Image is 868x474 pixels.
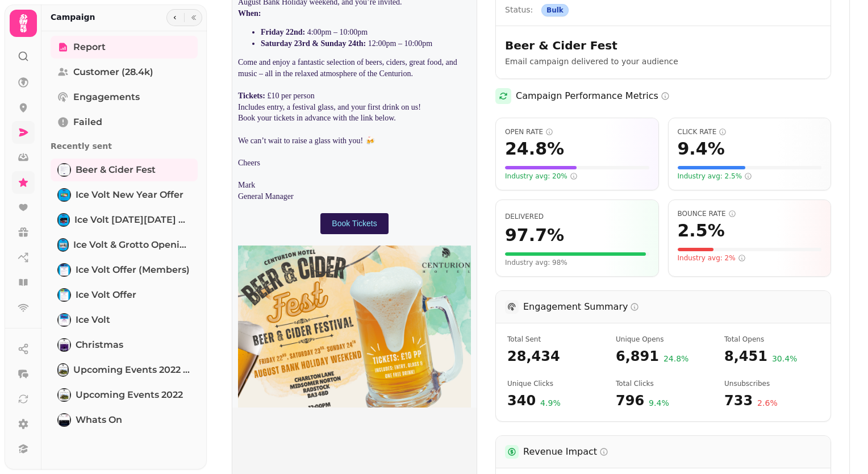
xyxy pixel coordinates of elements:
[51,359,198,381] a: Upcoming Events 2022 [clone]Upcoming Events 2022 [clone]
[649,397,669,410] span: 9.4 %
[59,239,68,251] img: Ice Volt & Grotto Opening 2024
[73,115,102,129] span: Failed
[507,379,602,388] span: Number of unique recipients who clicked a link in the email at least once
[523,300,639,314] h3: Engagement Summary
[59,289,70,301] img: Ice Volt Offer
[724,335,819,344] span: Total number of times emails were opened (includes multiple opens by the same recipient)
[505,258,567,267] span: Your delivery rate is below the industry average of 98%. Consider cleaning your email list.
[73,65,153,79] span: Customer (28.4k)
[73,363,191,377] span: Upcoming Events 2022 [clone]
[51,86,198,109] a: Engagements
[505,38,723,53] h2: Beer & Cider Fest
[507,347,602,365] span: 28,434
[51,209,198,231] a: Ice Volt Black Friday OfferIce Volt [DATE][DATE] Offer
[76,338,123,352] span: Christmas
[51,136,198,156] p: Recently sent
[76,313,110,327] span: Ice Volt
[59,264,70,276] img: Ice Volt Offer (members)
[724,347,767,365] span: 8,451
[59,314,70,326] img: Ice Volt
[76,163,156,177] span: Beer & Cider Fest
[772,353,797,365] span: 30.4 %
[76,263,190,277] span: Ice Volt Offer (members)
[678,248,822,251] div: Visual representation of your bounce rate (2.5%). For bounce rate, LOWER is better. The bar is re...
[757,397,778,410] span: 2.6 %
[74,213,191,227] span: Ice Volt [DATE][DATE] Offer
[51,61,198,84] a: Customer (28.4k)
[678,127,822,136] span: Click Rate
[51,259,198,281] a: Ice Volt Offer (members)Ice Volt Offer (members)
[51,234,198,256] a: Ice Volt & Grotto Opening 2024Ice Volt & Grotto Opening 2024
[76,388,183,402] span: Upcoming Events 2022
[505,172,578,181] span: Industry avg: 20%
[516,89,670,103] h2: Campaign Performance Metrics
[76,413,122,427] span: Whats on
[59,364,68,376] img: Upcoming Events 2022 [clone]
[523,445,608,459] h3: Revenue Impact
[505,252,649,256] div: Visual representation of your delivery rate (97.7%). The fuller the bar, the better.
[505,127,649,136] span: Open Rate
[73,40,106,54] span: Report
[41,31,207,469] nav: Tabs
[505,56,796,67] p: Email campaign delivered to your audience
[507,335,602,344] span: Total number of emails attempted to be sent in this campaign
[678,166,822,169] div: Visual representation of your click rate (9.4%) compared to a scale of 20%. The fuller the bar, t...
[541,4,569,16] div: Bulk
[505,166,649,169] div: Visual representation of your open rate (24.8%) compared to a scale of 50%. The fuller the bar, t...
[51,409,198,431] a: Whats onWhats on
[505,213,544,221] span: Percentage of emails that were successfully delivered to recipients' inboxes. Higher is better.
[505,225,564,246] span: 97.7 %
[616,347,659,365] span: 6,891
[73,90,140,104] span: Engagements
[51,184,198,206] a: Ice Volt New Year OfferIce Volt New Year Offer
[59,339,70,351] img: Christmas
[616,335,711,344] span: Number of unique recipients who opened the email at least once
[678,221,725,241] span: 2.5 %
[678,209,822,218] span: Bounce Rate
[678,139,725,159] span: 9.4 %
[59,389,70,401] img: Upcoming Events 2022
[51,384,198,406] a: Upcoming Events 2022Upcoming Events 2022
[663,353,688,365] span: 24.8 %
[59,414,70,426] img: Whats on
[724,379,819,388] span: Number of recipients who chose to unsubscribe after receiving this campaign. LOWER is better - th...
[540,397,561,410] span: 4.9 %
[51,36,198,59] a: Report
[678,172,753,181] span: Industry avg: 2.5%
[616,392,644,410] span: 796
[724,392,753,410] span: 733
[51,159,198,181] a: Beer & Cider FestBeer & Cider Fest
[678,253,746,263] span: Industry avg: 2%
[507,392,536,410] span: 340
[59,214,69,226] img: Ice Volt Black Friday Offer
[51,334,198,356] a: ChristmasChristmas
[51,111,198,134] a: Failed
[505,4,541,16] span: Status:
[505,139,564,159] span: 24.8 %
[59,164,70,176] img: Beer & Cider Fest
[76,188,183,202] span: Ice Volt New Year Offer
[51,309,198,331] a: Ice VoltIce Volt
[51,11,95,23] h2: Campaign
[73,238,191,252] span: Ice Volt & Grotto Opening 2024
[76,288,136,302] span: Ice Volt Offer
[616,379,711,388] span: Total number of link clicks (includes multiple clicks by the same recipient)
[51,284,198,306] a: Ice Volt OfferIce Volt Offer
[59,189,70,201] img: Ice Volt New Year Offer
